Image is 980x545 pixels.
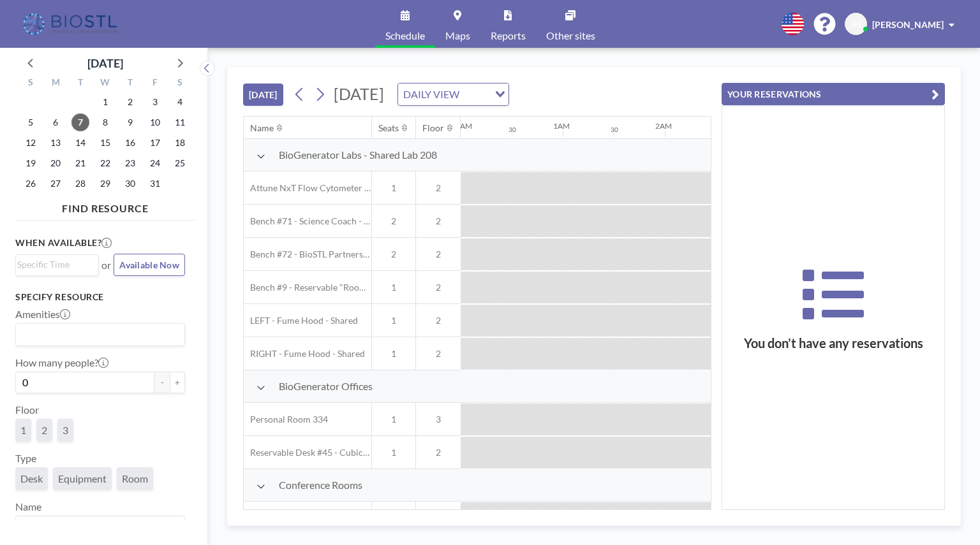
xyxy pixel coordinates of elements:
span: Monday, October 6, 2025 [47,113,64,131]
div: Search for option [16,516,184,538]
div: 1AM [553,121,570,131]
span: Wednesday, October 22, 2025 [96,154,114,172]
h3: You don’t have any reservations [722,335,944,351]
span: 2 [416,282,461,293]
div: 30 [611,126,618,134]
h4: FIND RESOURCE [15,197,195,215]
span: Monday, October 27, 2025 [47,175,64,193]
span: Tuesday, October 7, 2025 [71,113,89,131]
span: Sunday, October 19, 2025 [22,154,40,172]
span: Saturday, October 25, 2025 [171,154,189,172]
span: 1 [372,414,415,425]
div: F [142,75,167,92]
span: BioGenerator Labs - Shared Lab 208 [279,149,437,161]
span: [DATE] [334,84,384,103]
span: Bench #72 - BioSTL Partnerships & Apprenticeships Bench [244,249,371,260]
input: Search for option [17,326,177,343]
span: 1 [372,348,415,360]
span: Saturday, October 18, 2025 [171,134,189,152]
span: Tuesday, October 28, 2025 [71,175,89,193]
span: 2 [372,215,415,227]
input: Search for option [463,86,487,103]
span: Personal Room 334 [244,414,328,425]
span: Friday, October 3, 2025 [146,93,164,111]
span: RIGHT - Fume Hood - Shared [244,348,365,360]
div: Floor [422,122,444,134]
span: Room [122,472,148,484]
span: Friday, October 10, 2025 [146,113,164,131]
label: How many people? [15,356,108,369]
div: Search for option [16,255,98,274]
span: DAILY VIEW [401,86,462,103]
span: Reports [491,31,526,41]
span: Maps [445,31,470,41]
div: S [19,75,43,92]
span: Schedule [385,31,425,41]
span: Saturday, October 4, 2025 [171,93,189,111]
span: Equipment [58,472,107,484]
span: Desk [20,472,43,484]
span: 2 [372,249,415,260]
span: 1 [372,182,415,194]
span: Sunday, October 5, 2025 [22,113,40,131]
span: 1 [372,447,415,458]
img: organization-logo [20,11,122,37]
span: 1 [20,424,26,436]
span: 3 [416,414,461,425]
label: Amenities [15,308,70,321]
span: Monday, October 13, 2025 [47,134,64,152]
span: 1 [372,282,415,293]
input: Search for option [17,519,177,535]
span: Thursday, October 16, 2025 [121,134,139,152]
div: [DATE] [87,54,123,72]
label: Type [15,452,36,465]
span: Wednesday, October 8, 2025 [96,113,114,131]
div: W [93,75,118,92]
span: 2 [416,315,461,326]
span: Sunday, October 12, 2025 [22,134,40,152]
span: Wednesday, October 29, 2025 [96,175,114,193]
span: Attune NxT Flow Cytometer - Bench #25 [244,182,371,194]
span: 2 [416,215,461,227]
button: Available Now [114,254,185,276]
span: Friday, October 24, 2025 [146,154,164,172]
span: Bench #71 - Science Coach - BioSTL Bench [244,215,371,227]
span: Monday, October 20, 2025 [47,154,64,172]
span: Other sites [546,31,595,41]
div: 2AM [655,121,672,131]
span: Thursday, October 30, 2025 [121,175,139,193]
span: LEFT - Fume Hood - Shared [244,315,358,326]
span: Bench #9 - Reservable "RoomZilla" Bench [244,282,371,293]
span: Conference Rooms [279,479,362,491]
h3: Specify resource [15,291,185,303]
label: Floor [15,403,39,416]
div: Search for option [16,324,184,345]
button: YOUR RESERVATIONS [722,83,945,105]
div: T [117,75,142,92]
span: Thursday, October 2, 2025 [121,93,139,111]
span: 2 [41,424,47,436]
span: BioGenerator Offices [279,380,373,393]
button: + [170,372,185,393]
button: - [154,372,170,393]
span: Available Now [119,259,179,270]
div: 30 [509,126,516,134]
span: JH [850,18,861,30]
span: Thursday, October 9, 2025 [121,113,139,131]
div: M [43,75,68,92]
span: 2 [416,182,461,194]
button: [DATE] [243,84,283,106]
label: Name [15,500,41,513]
span: Tuesday, October 14, 2025 [71,134,89,152]
span: Saturday, October 11, 2025 [171,113,189,131]
div: Name [250,122,274,134]
div: Search for option [398,84,509,105]
span: Wednesday, October 1, 2025 [96,93,114,111]
span: Reservable Desk #45 - Cubicle Area (Office 206) [244,447,371,458]
div: S [167,75,192,92]
span: Tuesday, October 21, 2025 [71,154,89,172]
span: or [101,259,111,272]
span: Thursday, October 23, 2025 [121,154,139,172]
span: 2 [416,348,461,360]
input: Search for option [17,258,91,272]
